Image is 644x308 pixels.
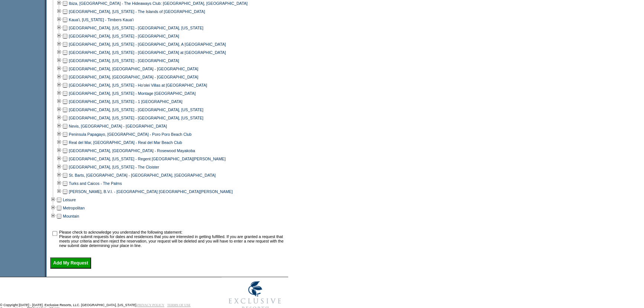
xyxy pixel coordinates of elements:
[137,303,164,307] a: PRIVACY POLICY
[69,173,216,177] a: St. Barts, [GEOGRAPHIC_DATA] - [GEOGRAPHIC_DATA], [GEOGRAPHIC_DATA]
[69,42,226,46] a: [GEOGRAPHIC_DATA], [US_STATE] - [GEOGRAPHIC_DATA], A [GEOGRAPHIC_DATA]
[69,99,183,104] a: [GEOGRAPHIC_DATA], [US_STATE] - 1 [GEOGRAPHIC_DATA]
[59,230,286,248] td: Please check to acknowledge you understand the following statement: Please only submit requests f...
[69,189,233,194] a: [PERSON_NAME], B.V.I. - [GEOGRAPHIC_DATA] [GEOGRAPHIC_DATA][PERSON_NAME]
[69,165,159,169] a: [GEOGRAPHIC_DATA], [US_STATE] - The Cloister
[69,181,122,186] a: Turks and Caicos - The Palms
[69,67,198,71] a: [GEOGRAPHIC_DATA], [GEOGRAPHIC_DATA] - [GEOGRAPHIC_DATA]
[63,198,76,202] a: Leisure
[69,1,248,6] a: Ibiza, [GEOGRAPHIC_DATA] - The Hideaways Club: [GEOGRAPHIC_DATA], [GEOGRAPHIC_DATA]
[69,108,203,112] a: [GEOGRAPHIC_DATA], [US_STATE] - [GEOGRAPHIC_DATA], [US_STATE]
[69,9,205,14] a: [GEOGRAPHIC_DATA], [US_STATE] - The Islands of [GEOGRAPHIC_DATA]
[69,34,179,38] a: [GEOGRAPHIC_DATA], [US_STATE] - [GEOGRAPHIC_DATA]
[69,75,198,79] a: [GEOGRAPHIC_DATA], [GEOGRAPHIC_DATA] - [GEOGRAPHIC_DATA]
[167,303,191,307] a: TERMS OF USE
[69,116,203,120] a: [GEOGRAPHIC_DATA], [US_STATE] - [GEOGRAPHIC_DATA], [US_STATE]
[69,140,182,145] a: Real del Mar, [GEOGRAPHIC_DATA] - Real del Mar Beach Club
[69,26,203,30] a: [GEOGRAPHIC_DATA], [US_STATE] - [GEOGRAPHIC_DATA], [US_STATE]
[69,132,191,137] a: Peninsula Papagayo, [GEOGRAPHIC_DATA] - Poro Poro Beach Club
[69,83,207,87] a: [GEOGRAPHIC_DATA], [US_STATE] - Ho'olei Villas at [GEOGRAPHIC_DATA]
[63,214,79,218] a: Mountain
[50,257,91,269] input: Add My Request
[63,206,85,210] a: Metropolitan
[69,124,167,128] a: Nevis, [GEOGRAPHIC_DATA] - [GEOGRAPHIC_DATA]
[69,50,226,55] a: [GEOGRAPHIC_DATA], [US_STATE] - [GEOGRAPHIC_DATA] at [GEOGRAPHIC_DATA]
[69,157,226,161] a: [GEOGRAPHIC_DATA], [US_STATE] - Regent [GEOGRAPHIC_DATA][PERSON_NAME]
[69,148,195,153] a: [GEOGRAPHIC_DATA], [GEOGRAPHIC_DATA] - Rosewood Mayakoba
[69,17,133,22] a: Kaua'i, [US_STATE] - Timbers Kaua'i
[69,58,179,63] a: [GEOGRAPHIC_DATA], [US_STATE] - [GEOGRAPHIC_DATA]
[69,91,196,96] a: [GEOGRAPHIC_DATA], [US_STATE] - Montage [GEOGRAPHIC_DATA]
